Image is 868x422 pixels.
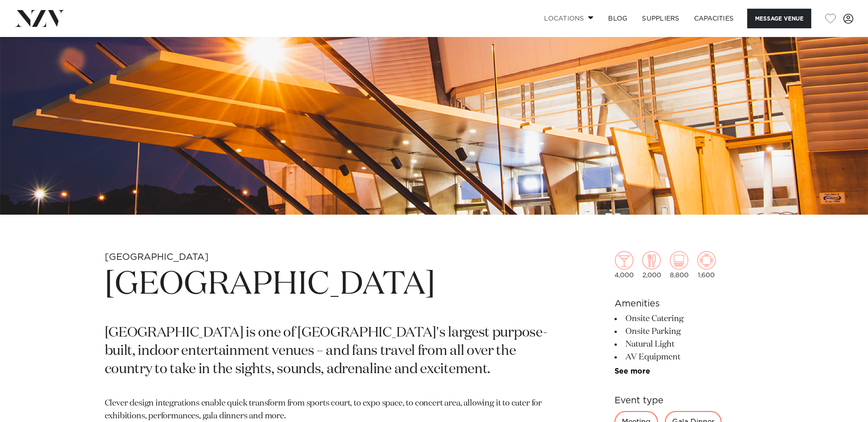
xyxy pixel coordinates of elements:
[537,9,601,28] a: Locations
[105,264,550,306] h1: [GEOGRAPHIC_DATA]
[105,253,209,262] small: [GEOGRAPHIC_DATA]
[670,251,689,279] div: 8,800
[687,9,741,28] a: Capacities
[615,325,764,338] li: Onsite Parking
[615,312,764,325] li: Onsite Catering
[615,394,764,407] h6: Event type
[615,351,764,364] li: AV Equipment
[642,251,661,269] img: dining.png
[615,297,764,311] h6: Amenities
[697,251,716,279] div: 1,600
[642,251,661,279] div: 2,000
[601,9,635,28] a: BLOG
[615,338,764,351] li: Natural Light
[697,251,716,269] img: meeting.png
[15,10,65,26] img: nzv-logo.png
[747,9,811,28] button: Message Venue
[615,251,633,269] img: cocktail.png
[105,324,550,379] p: [GEOGRAPHIC_DATA] is one of [GEOGRAPHIC_DATA]'s largest purpose-built, indoor entertainment venue...
[670,251,688,269] img: theatre.png
[635,9,686,28] a: SUPPLIERS
[615,251,634,279] div: 4,000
